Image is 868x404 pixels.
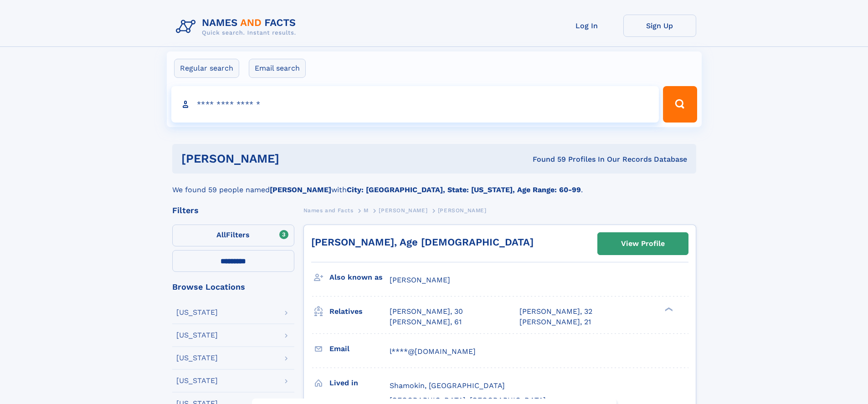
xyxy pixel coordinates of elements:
[390,307,463,317] a: [PERSON_NAME], 30
[438,207,487,214] span: [PERSON_NAME]
[181,153,406,164] h1: [PERSON_NAME]
[663,86,697,123] button: Search Button
[172,206,294,215] div: Filters
[216,230,226,239] span: All
[172,15,303,39] img: Logo Names and Facts
[329,270,390,285] h3: Also known as
[550,15,623,37] a: Log In
[329,304,390,319] h3: Relatives
[390,381,505,390] span: Shamokin, [GEOGRAPHIC_DATA]
[311,236,534,248] a: [PERSON_NAME], Age [DEMOGRAPHIC_DATA]
[176,332,218,339] div: [US_STATE]
[390,317,462,327] a: [PERSON_NAME], 61
[172,283,294,291] div: Browse Locations
[176,309,218,316] div: [US_STATE]
[172,174,696,195] div: We found 59 people named with .
[364,207,369,214] span: M
[176,377,218,384] div: [US_STATE]
[171,86,659,123] input: search input
[347,185,581,194] b: City: [GEOGRAPHIC_DATA], State: [US_STATE], Age Range: 60-99
[598,233,688,255] a: View Profile
[174,59,239,78] label: Regular search
[379,207,427,214] span: [PERSON_NAME]
[621,233,665,254] div: View Profile
[303,205,354,216] a: Names and Facts
[379,205,427,216] a: [PERSON_NAME]
[270,185,331,194] b: [PERSON_NAME]
[249,59,306,78] label: Email search
[663,307,673,312] div: ❯
[172,225,294,246] label: Filters
[329,341,390,357] h3: Email
[406,154,687,164] div: Found 59 Profiles In Our Records Database
[176,354,218,362] div: [US_STATE]
[519,317,591,327] a: [PERSON_NAME], 21
[519,307,592,317] a: [PERSON_NAME], 32
[623,15,696,37] a: Sign Up
[329,375,390,391] h3: Lived in
[390,276,450,284] span: [PERSON_NAME]
[364,205,369,216] a: M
